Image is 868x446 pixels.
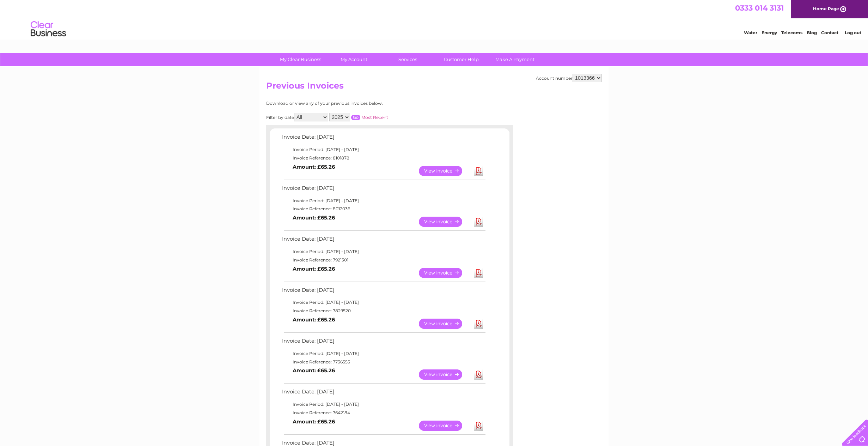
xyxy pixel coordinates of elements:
b: Amount: £65.26 [293,266,335,272]
a: View [419,217,471,227]
td: Invoice Period: [DATE] - [DATE] [280,349,487,358]
a: Make A Payment [486,53,544,66]
td: Invoice Reference: 8101878 [280,154,487,162]
td: Invoice Date: [DATE] [280,234,487,247]
td: Invoice Reference: 7736555 [280,358,487,366]
a: Download [474,369,483,380]
div: Clear Business is a trading name of Verastar Limited (registered in [GEOGRAPHIC_DATA] No. 3667643... [268,4,601,34]
td: Invoice Period: [DATE] - [DATE] [280,197,487,205]
td: Invoice Period: [DATE] - [DATE] [280,400,487,409]
a: Customer Help [432,53,490,66]
b: Amount: £65.26 [293,367,335,374]
a: Download [474,319,483,329]
b: Amount: £65.26 [293,215,335,221]
td: Invoice Date: [DATE] [280,336,487,349]
td: Invoice Period: [DATE] - [DATE] [280,145,487,154]
a: Download [474,268,483,278]
b: Amount: £65.26 [293,317,335,323]
a: Contact [821,30,838,35]
a: Download [474,421,483,431]
a: Telecoms [781,30,802,35]
a: Services [379,53,437,66]
a: Water [744,30,757,35]
a: Download [474,217,483,227]
a: Energy [762,30,777,35]
td: Invoice Reference: 7829520 [280,307,487,315]
a: View [419,369,471,380]
a: Blog [807,30,817,35]
td: Invoice Reference: 7921301 [280,256,487,264]
div: Filter by date [266,113,451,121]
div: Account number [536,74,602,82]
td: Invoice Period: [DATE] - [DATE] [280,247,487,256]
a: 0333 014 3131 [735,4,784,12]
td: Invoice Date: [DATE] [280,132,487,145]
a: My Clear Business [271,53,330,66]
b: Amount: £65.26 [293,418,335,425]
a: Most Recent [361,115,388,120]
td: Invoice Reference: 7642184 [280,409,487,417]
a: View [419,319,471,329]
td: Invoice Period: [DATE] - [DATE] [280,298,487,307]
img: logo.png [30,18,66,40]
a: Log out [845,30,861,35]
h2: Previous Invoices [266,81,602,94]
a: Download [474,166,483,176]
td: Invoice Date: [DATE] [280,285,487,299]
a: View [419,166,471,176]
b: Amount: £65.26 [293,164,335,170]
td: Invoice Date: [DATE] [280,387,487,400]
a: My Account [325,53,383,66]
a: View [419,268,471,278]
td: Invoice Reference: 8012036 [280,205,487,213]
td: Invoice Date: [DATE] [280,183,487,197]
a: View [419,421,471,431]
div: Download or view any of your previous invoices below. [266,101,451,106]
